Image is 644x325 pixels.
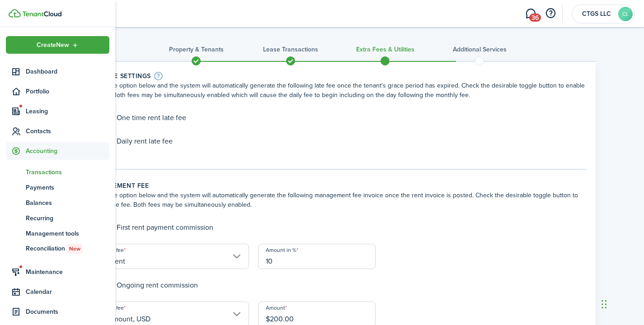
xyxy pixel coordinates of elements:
span: Maintenance [26,267,109,277]
wizard-step-header-title: Late fee settings [89,71,587,81]
a: Management tools [6,226,109,241]
span: Transactions [26,167,109,177]
span: Create New [37,42,69,48]
img: TenantCloud [9,9,21,18]
span: Leasing [26,107,109,116]
a: Payments [6,180,109,195]
a: ReconciliationNew [6,241,109,256]
span: Contacts [26,126,109,136]
avatar-text: CL [618,7,633,21]
span: New [69,245,80,253]
h3: Additional Services [453,45,507,54]
span: Payments [26,183,109,192]
span: Management tools [26,229,109,238]
span: Portfolio [26,87,109,96]
input: 0 [258,244,376,269]
span: Calendar [26,287,109,297]
button: Open menu [6,36,109,54]
img: TenantCloud [22,11,61,17]
span: 36 [529,14,541,22]
wizard-step-header-description: Select the option below and the system will automatically generate the following late fee once th... [89,81,587,100]
wizard-step-header-description: Select the option below and the system will automatically generate the following management fee i... [89,190,587,209]
span: Dashboard [26,67,109,76]
span: Accounting [26,146,109,156]
span: Documents [26,307,109,316]
button: Open resource center [543,6,558,21]
span: Recurring [26,214,109,223]
h3: Lease Transactions [263,45,318,54]
span: CTGS LLC [578,11,615,17]
span: Balances [26,198,109,208]
input: Select type [89,244,249,269]
a: Messaging [522,2,539,25]
h3: Property & Tenants [169,45,224,54]
a: Recurring [6,210,109,226]
a: Transactions [6,164,109,180]
a: Dashboard [6,63,109,80]
h3: Extra fees & Utilities [356,45,414,54]
a: Balances [6,195,109,210]
span: Reconciliation [26,244,109,254]
div: Drag [602,291,607,318]
iframe: Chat Widget [599,282,644,325]
wizard-step-header-title: Management fee [89,181,587,190]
